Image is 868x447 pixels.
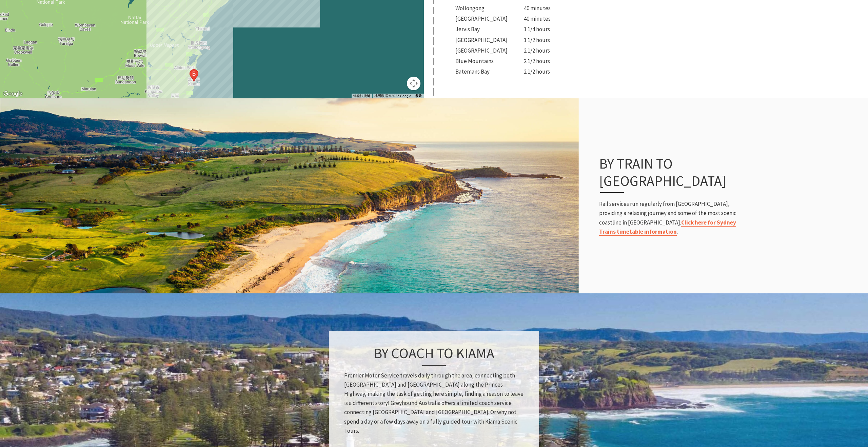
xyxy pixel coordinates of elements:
[599,155,733,193] h3: By Train to [GEOGRAPHIC_DATA]
[415,94,422,98] a: 条款（在新标签页中打开）
[344,371,524,435] p: Premier Motor Service travels daily through the area, connecting both [GEOGRAPHIC_DATA] and [GEOG...
[524,3,559,13] td: 40 minutes
[190,69,198,82] div: 澳大利亚新南威尔士州基亚马邮政编码: 2533
[455,3,523,13] td: Wollongong
[2,90,24,98] img: Google
[455,67,523,77] td: Batemans Bay
[524,67,559,77] td: 2 1/2 hours
[407,77,420,90] button: 地图镜头控件
[344,345,524,366] h3: By Coach to Kiama
[599,219,736,236] a: Click here for Sydney Trains timetable information
[524,14,559,24] td: 40 minutes
[524,35,559,45] td: 1 1/2 hours
[455,14,523,24] td: [GEOGRAPHIC_DATA]
[455,35,523,45] td: [GEOGRAPHIC_DATA]
[455,24,523,34] td: Jervis Bay
[374,94,411,98] span: 地图数据 ©2025 Google
[353,94,370,98] button: 键盘快捷键
[455,46,523,56] td: [GEOGRAPHIC_DATA]
[455,56,523,66] td: Blue Mountains
[524,24,559,34] td: 1 1/4 hours
[524,46,559,56] td: 2 1/2 hours
[2,90,24,98] a: 在 Google 地图中打开此区域（会打开一个新窗口）
[524,56,559,66] td: 2 1/2 hours
[599,199,748,236] p: Rail services run regularly from [GEOGRAPHIC_DATA], providing a relaxing journey and some of the ...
